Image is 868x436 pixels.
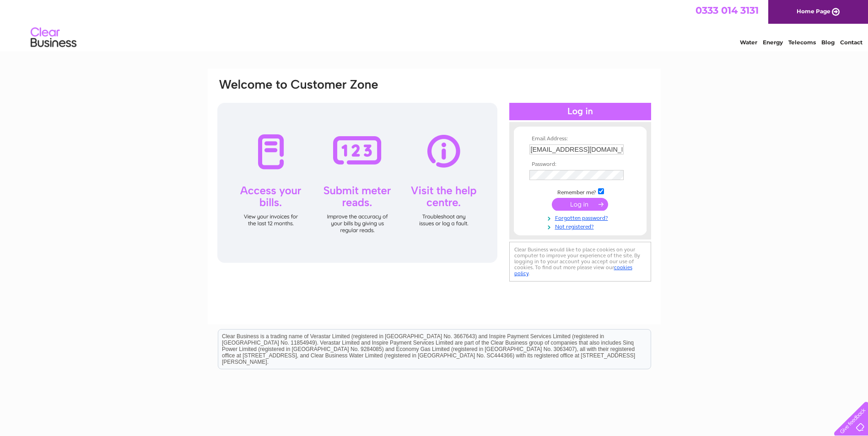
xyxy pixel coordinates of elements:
[529,213,633,222] a: Forgotten password?
[509,242,651,282] div: Clear Business would like to place cookies on your computer to improve your experience of the sit...
[529,222,633,230] a: Not registered?
[740,39,757,46] a: Water
[695,5,759,16] a: 0333 014 3131
[514,264,632,276] a: cookies policy
[527,187,633,196] td: Remember me?
[527,136,633,142] th: Email Address:
[840,39,863,46] a: Contact
[821,39,835,46] a: Blog
[552,198,608,211] input: Submit
[763,39,783,46] a: Energy
[30,24,77,52] img: logo.png
[788,39,816,46] a: Telecoms
[218,5,651,44] div: Clear Business is a trading name of Verastar Limited (registered in [GEOGRAPHIC_DATA] No. 3667643...
[527,161,633,168] th: Password:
